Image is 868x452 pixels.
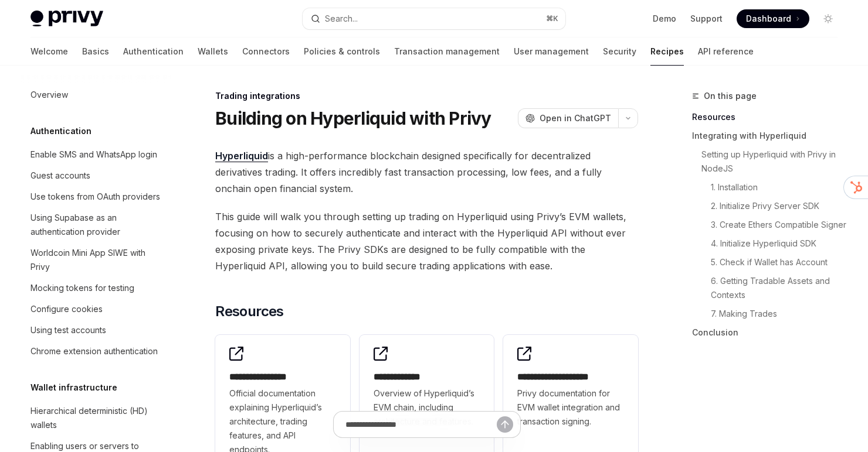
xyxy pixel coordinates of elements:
a: Hierarchical deterministic (HD) wallets [21,400,171,436]
a: 5. Check if Wallet has Account [692,253,847,272]
a: 3. Create Ethers Compatible Signer [692,215,847,234]
div: Mocking tokens for testing [30,281,134,295]
a: Support [690,13,723,25]
a: Basics [82,37,109,66]
a: Authentication [123,37,184,66]
input: Ask a question... [345,412,497,437]
div: Overview [30,88,68,102]
a: Use tokens from OAuth providers [21,186,171,207]
img: light logo [30,11,103,27]
a: Worldcoin Mini App SIWE with Privy [21,242,171,278]
button: Toggle dark mode [819,9,838,28]
a: Enable SMS and WhatsApp login [21,144,171,165]
div: Using test accounts [30,323,106,337]
a: Hyperliquid [215,150,268,162]
a: Integrating with Hyperliquid [692,126,847,145]
a: 6. Getting Tradable Assets and Contexts [692,272,847,304]
a: Policies & controls [304,37,380,66]
span: Dashboard [746,13,791,25]
a: Security [603,37,636,66]
a: Guest accounts [21,165,171,186]
a: 7. Making Trades [692,304,847,323]
div: Using Supabase as an authentication provider [30,211,164,239]
a: 2. Initialize Privy Server SDK [692,197,847,215]
div: Enable SMS and WhatsApp login [30,148,157,162]
span: ⌘ K [546,14,558,23]
a: Recipes [650,37,684,66]
span: On this page [704,89,757,103]
a: API reference [698,37,754,66]
a: Transaction management [394,37,500,66]
a: Using Supabase as an authentication provider [21,207,171,242]
span: Open in ChatGPT [540,112,611,124]
a: Using test accounts [21,320,171,341]
a: Dashboard [737,9,809,28]
a: Wallets [198,37,228,66]
button: Send message [497,416,513,433]
span: Overview of Hyperliquid’s EVM chain, including architecture and features. [374,386,480,429]
h1: Building on Hyperliquid with Privy [215,108,491,129]
button: Open in ChatGPT [518,108,618,128]
div: Chrome extension authentication [30,344,158,358]
button: Open search [303,8,565,29]
span: Resources [215,302,284,321]
span: This guide will walk you through setting up trading on Hyperliquid using Privy’s EVM wallets, foc... [215,208,638,274]
a: Configure cookies [21,299,171,320]
a: 1. Installation [692,178,847,197]
div: Search... [325,12,358,26]
a: Welcome [30,37,68,66]
div: Hierarchical deterministic (HD) wallets [30,404,164,432]
a: Mocking tokens for testing [21,278,171,299]
a: Demo [653,13,676,25]
a: Setting up Hyperliquid with Privy in NodeJS [692,145,847,178]
div: Use tokens from OAuth providers [30,190,160,204]
a: Chrome extension authentication [21,341,171,362]
span: is a high-performance blockchain designed specifically for decentralized derivatives trading. It ... [215,148,638,197]
a: 4. Initialize Hyperliquid SDK [692,234,847,253]
a: Overview [21,84,171,105]
span: Privy documentation for EVM wallet integration and transaction signing. [517,386,624,429]
div: Trading integrations [215,90,638,102]
div: Configure cookies [30,302,103,316]
a: Connectors [242,37,290,66]
a: User management [514,37,589,66]
a: Conclusion [692,323,847,342]
a: Resources [692,108,847,126]
h5: Wallet infrastructure [30,381,117,395]
div: Guest accounts [30,169,90,183]
h5: Authentication [30,124,91,138]
div: Worldcoin Mini App SIWE with Privy [30,246,164,274]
